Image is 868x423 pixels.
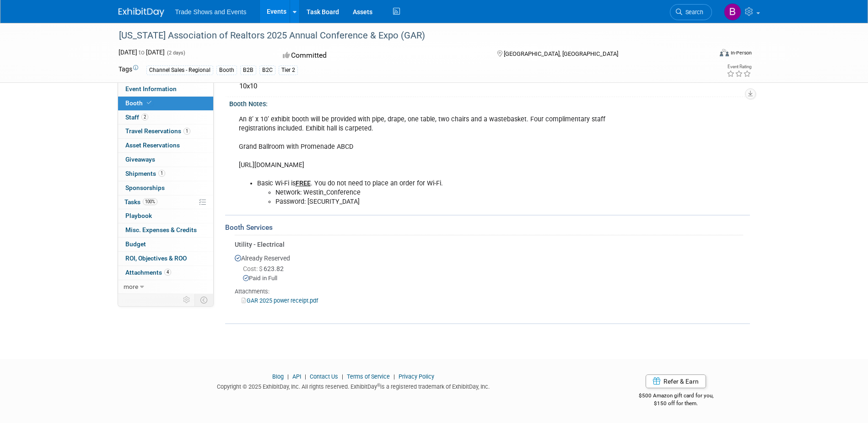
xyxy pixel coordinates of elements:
span: Event Information [125,85,177,92]
div: In-Person [730,49,752,56]
div: $500 Amazon gift card for you, [602,386,750,407]
div: $150 off for them. [602,400,750,407]
span: 1 [158,170,165,177]
a: Terms of Service [347,373,390,380]
a: Travel Reservations1 [118,125,213,138]
span: Booth [125,99,153,107]
a: Blog [272,373,284,380]
span: (2 days) [166,50,185,56]
span: | [340,373,345,380]
div: B2B [240,65,256,75]
a: Privacy Policy [399,373,434,380]
div: Event Format [658,48,752,61]
span: | [391,373,397,380]
img: Barbara Wilkinson [724,3,741,21]
a: more [118,280,213,294]
div: Paid in Full [243,274,743,283]
a: Misc. Expenses & Credits [118,223,213,237]
span: Travel Reservations [125,127,190,135]
img: ExhibitDay [119,8,164,17]
i: Booth reservation complete [147,100,151,105]
div: Utility - Electrical [235,240,743,249]
span: Search [682,9,703,16]
span: to [137,49,146,56]
a: ROI, Objectives & ROO [118,252,213,266]
img: Format-Inperson.png [720,49,729,56]
td: Tags [119,65,138,75]
sup: ® [377,383,380,388]
u: FREE [296,179,311,187]
span: Tasks [124,198,157,206]
span: [GEOGRAPHIC_DATA], [GEOGRAPHIC_DATA] [504,50,618,57]
a: API [292,373,301,380]
span: Cost: $ [243,265,264,272]
a: GAR 2025 power receipt.pdf [242,297,318,304]
div: 10x10 [236,79,743,93]
div: Attachments: [235,287,743,296]
div: An 8’ x 10’ exhibit booth will be provided with pipe, drape, one table, two chairs and a wastebas... [232,110,648,211]
span: Budget [125,240,146,248]
span: 623.82 [243,265,287,272]
a: Asset Reservations [118,139,213,152]
span: Misc. Expenses & Credits [125,226,197,233]
span: 1 [183,128,190,135]
span: ROI, Objectives & ROO [125,255,187,262]
li: Password: [SECURITY_DATA] [275,197,643,206]
span: Playbook [125,212,152,219]
span: Shipments [125,170,165,177]
span: | [302,373,308,380]
div: Copyright © 2025 ExhibitDay, Inc. All rights reserved. ExhibitDay is a registered trademark of Ex... [119,380,589,391]
span: 100% [143,198,157,205]
a: Search [670,4,712,20]
td: Personalize Event Tab Strip [179,294,195,306]
a: Booth [118,97,213,110]
div: Already Reserved [235,249,743,312]
span: 4 [164,269,171,276]
span: Trade Shows and Events [175,8,247,16]
td: Toggle Event Tabs [194,294,213,306]
a: Event Information [118,82,213,96]
span: Giveaways [125,156,155,163]
div: Event Rating [727,65,751,69]
li: Basic Wi-Fi is . You do not need to place an order for Wi-Fi. [257,179,643,188]
span: Sponsorships [125,184,165,191]
span: Asset Reservations [125,141,180,149]
a: Playbook [118,209,213,223]
div: Tier 2 [279,65,298,75]
div: Booth [216,65,237,75]
a: Sponsorships [118,181,213,195]
div: Booth Notes: [229,97,750,108]
span: Staff [125,114,148,121]
a: Shipments1 [118,167,213,181]
a: Contact Us [310,373,338,380]
span: Attachments [125,269,171,276]
div: Channel Sales - Regional [146,65,213,75]
span: | [285,373,291,380]
a: Staff2 [118,111,213,125]
a: Giveaways [118,153,213,167]
li: Network: Westin_Conference [275,188,643,197]
span: 2 [141,114,148,120]
div: [US_STATE] Association of Realtors 2025 Annual Conference & Expo (GAR) [116,27,698,44]
a: Tasks100% [118,195,213,209]
span: [DATE] [DATE] [119,49,165,56]
div: Booth Services [225,222,750,233]
div: B2C [259,65,275,75]
a: Attachments4 [118,266,213,280]
a: Refer & Earn [646,374,706,388]
span: more [124,283,138,290]
div: Committed [280,48,482,64]
a: Budget [118,238,213,251]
